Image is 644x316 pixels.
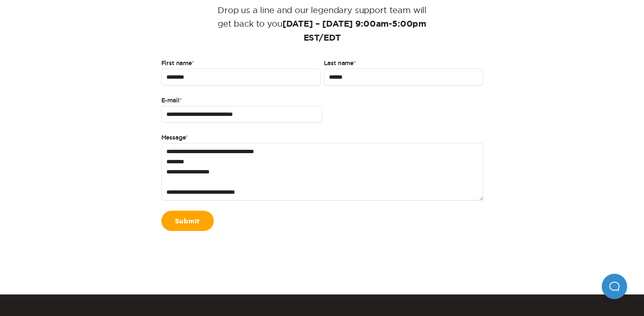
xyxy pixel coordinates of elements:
label: Message [161,133,483,143]
p: Drop us a line and our legendary support team will get back to you [205,3,439,45]
label: First name [161,58,321,69]
iframe: Help Scout Beacon - Open [602,274,627,299]
strong: [DATE] – [DATE] 9:00am-5:00pm EST/EDT [282,20,426,42]
a: Submit [161,211,214,231]
label: Last name [324,58,483,69]
label: E-mail [161,96,322,106]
